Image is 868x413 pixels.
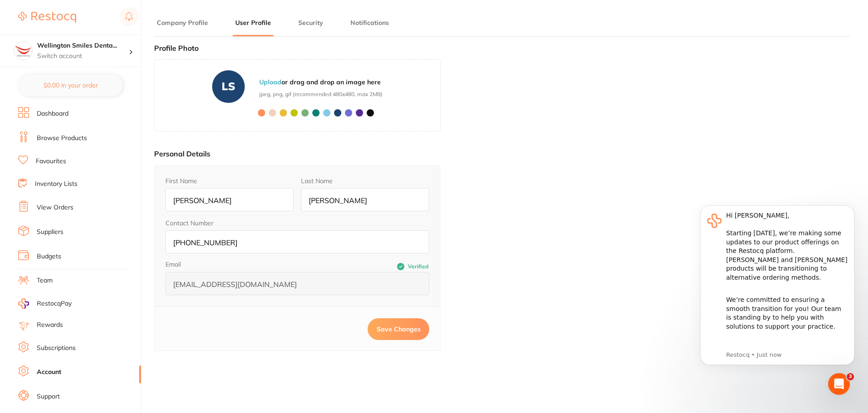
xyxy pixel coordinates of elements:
h4: Wellington Smiles Dental [37,41,129,50]
a: Rewards [37,321,63,330]
a: Restocq Logo [18,7,76,28]
span: jpeg, png, gif (recommended 480x480, max 2MB) [259,91,383,98]
p: Message from Restocq, sent Just now [39,159,161,167]
img: Restocq Logo [18,12,76,23]
a: Account [37,368,61,377]
div: LS [212,70,245,103]
a: Favourites [36,157,66,166]
a: Inventory Lists [35,180,78,189]
label: Email [165,261,297,268]
a: View Orders [37,203,73,212]
a: Budgets [37,252,61,261]
button: Notifications [348,19,392,27]
a: Team [37,276,53,285]
span: Save Changes [377,325,421,333]
span: 3 [847,373,854,380]
label: Personal Details [154,149,210,158]
a: Suppliers [37,228,63,237]
a: Browse Products [37,134,87,143]
p: Switch account [37,52,129,61]
button: Company Profile [154,19,211,27]
span: RestocqPay [37,299,72,308]
button: Save Changes [368,318,429,340]
b: Upload [259,78,281,86]
iframe: Intercom notifications message [687,192,868,389]
a: Subscriptions [37,344,76,353]
label: First Name [165,177,197,185]
label: Profile Photo [154,44,199,53]
button: Security [296,19,326,27]
a: Support [37,392,60,401]
button: User Profile [233,19,274,27]
div: Simply reply to this message and we’ll be in touch to guide you through these next steps. We are ... [39,144,161,198]
p: or drag and drop an image here [259,78,383,87]
button: $0.00 in your order [18,74,123,96]
img: RestocqPay [18,298,29,309]
a: RestocqPay [18,298,72,309]
label: Contact Number [165,219,213,227]
img: Wellington Smiles Dental [14,42,32,60]
a: Dashboard [37,109,68,118]
span: Verified [408,263,428,270]
iframe: Intercom live chat [828,373,850,395]
label: Last Name [301,177,333,185]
